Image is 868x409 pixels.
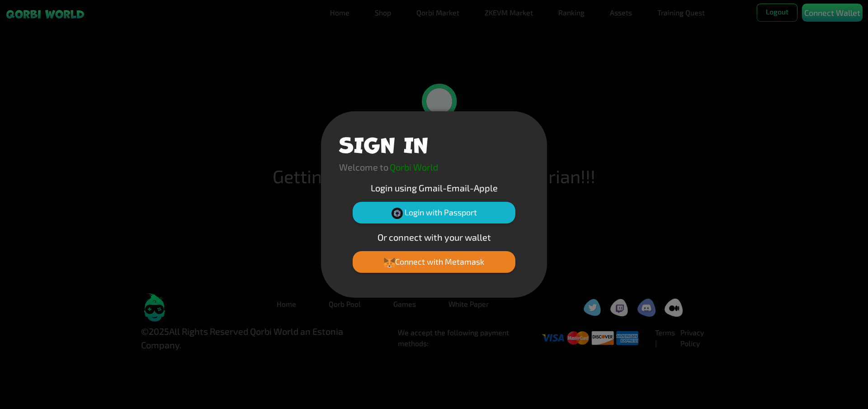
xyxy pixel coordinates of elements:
h1: SIGN IN [339,129,428,157]
img: Passport Logo [392,208,403,219]
button: Connect with Metamask [353,251,515,273]
button: Login with Passport [353,202,515,224]
p: Welcome to [339,160,388,174]
p: Qorbi World [390,160,438,174]
p: Or connect with your wallet [339,230,529,244]
p: Login using Gmail-Email-Apple [339,181,529,195]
